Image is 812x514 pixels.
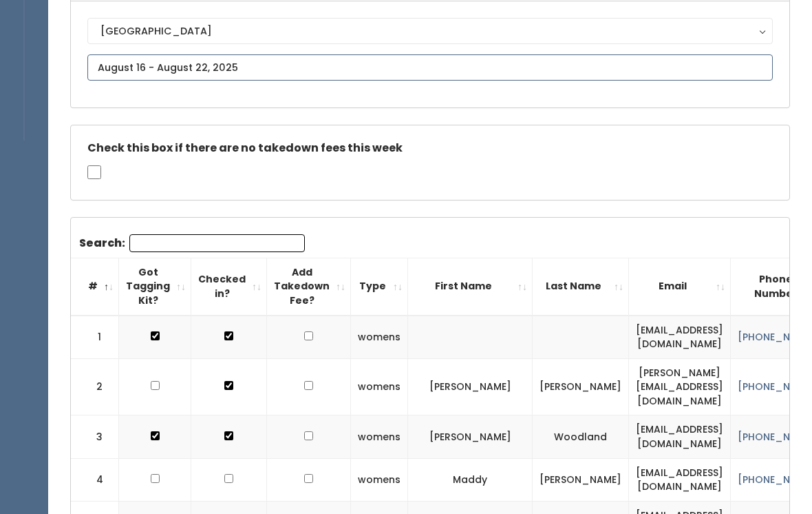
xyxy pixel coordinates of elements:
[119,258,191,315] th: Got Tagging Kit?: activate to sort column ascending
[629,258,731,315] th: Email: activate to sort column ascending
[100,23,760,39] div: [GEOGRAPHIC_DATA]
[533,358,629,415] td: [PERSON_NAME]
[267,258,351,315] th: Add Takedown Fee?: activate to sort column ascending
[408,358,533,415] td: [PERSON_NAME]
[351,458,408,501] td: womens
[191,258,267,315] th: Checked in?: activate to sort column ascending
[629,316,731,359] td: [EMAIL_ADDRESS][DOMAIN_NAME]
[533,258,629,315] th: Last Name: activate to sort column ascending
[129,234,305,252] input: Search:
[533,415,629,458] td: Woodland
[351,258,408,315] th: Type: activate to sort column ascending
[408,258,533,315] th: First Name: activate to sort column ascending
[87,18,773,44] button: [GEOGRAPHIC_DATA]
[629,458,731,501] td: [EMAIL_ADDRESS][DOMAIN_NAME]
[87,142,773,154] h5: Check this box if there are no takedown fees this week
[71,358,119,415] td: 2
[629,358,731,415] td: [PERSON_NAME][EMAIL_ADDRESS][DOMAIN_NAME]
[79,234,305,252] label: Search:
[351,358,408,415] td: womens
[71,258,119,315] th: #: activate to sort column descending
[87,54,773,81] input: August 16 - August 22, 2025
[71,316,119,359] td: 1
[533,458,629,501] td: [PERSON_NAME]
[629,415,731,458] td: [EMAIL_ADDRESS][DOMAIN_NAME]
[408,415,533,458] td: [PERSON_NAME]
[408,458,533,501] td: Maddy
[71,458,119,501] td: 4
[351,316,408,359] td: womens
[71,415,119,458] td: 3
[351,415,408,458] td: womens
